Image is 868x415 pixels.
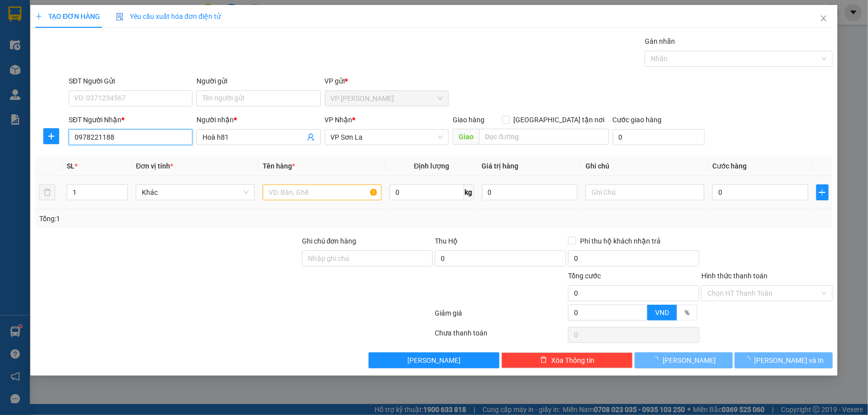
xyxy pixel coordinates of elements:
div: SĐT Người Gửi [69,76,193,86]
input: VD: Bàn, Ghế [263,184,382,200]
button: deleteXóa Thông tin [501,352,633,368]
div: Giảm giá [434,308,568,325]
div: Người gửi [196,76,320,86]
label: Hình thức thanh toán [701,272,768,280]
span: SL [67,162,75,170]
span: close [820,14,828,22]
span: Định lượng [414,162,449,170]
span: Xóa Thông tin [551,355,594,366]
span: VP Nhận [325,116,353,124]
span: Đơn vị tính [136,162,173,170]
label: Gán nhãn [645,37,675,45]
button: delete [39,184,55,200]
span: Khác [142,185,249,200]
span: Phí thu hộ khách nhận trả [576,236,665,247]
span: TẠO ĐƠN HÀNG [35,12,100,20]
button: Close [810,5,838,33]
input: Cước giao hàng [613,129,705,145]
span: VP Thanh Xuân [331,91,443,106]
span: Giao [453,129,479,145]
div: Tổng: 1 [39,213,335,224]
span: [GEOGRAPHIC_DATA] tận nơi [510,114,609,125]
div: Chưa thanh toán [434,328,568,345]
span: [PERSON_NAME] [663,355,716,366]
span: kg [464,184,474,200]
div: VP gửi [325,76,449,86]
span: loading [652,356,663,363]
span: loading [744,356,755,363]
span: user-add [307,133,315,141]
th: Ghi chú [581,157,708,176]
span: Cước hàng [712,162,747,170]
li: Hotline: 0965551559 [93,37,416,49]
button: [PERSON_NAME] và In [735,352,833,368]
span: Thu Hộ [435,237,458,245]
span: Tổng cước [568,272,601,280]
span: Tên hàng [263,162,295,170]
div: SĐT Người Nhận [69,114,193,125]
span: Yêu cầu xuất hóa đơn điện tử [116,12,221,20]
button: plus [816,184,829,200]
img: icon [116,13,124,21]
span: VND [655,309,669,317]
label: Ghi chú đơn hàng [302,237,357,245]
button: plus [43,128,59,144]
span: VP Sơn La [331,130,443,145]
input: Ghi Chú [585,184,704,200]
span: plus [35,13,42,20]
button: [PERSON_NAME] [635,352,733,368]
span: % [684,309,689,317]
span: plus [44,132,59,140]
li: Số 378 [PERSON_NAME] ( trong nhà khách [GEOGRAPHIC_DATA]) [93,24,416,37]
input: 0 [482,184,578,200]
input: Ghi chú đơn hàng [302,250,433,266]
span: Giá trị hàng [482,162,519,170]
label: Cước giao hàng [613,116,662,124]
b: GỬI : VP [PERSON_NAME] [12,72,174,88]
input: Dọc đường [479,129,609,145]
div: Người nhận [196,114,320,125]
span: plus [817,188,828,196]
span: [PERSON_NAME] [407,355,461,366]
span: [PERSON_NAME] và In [755,355,824,366]
span: Giao hàng [453,116,484,124]
button: [PERSON_NAME] [369,352,500,368]
span: delete [540,356,547,364]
